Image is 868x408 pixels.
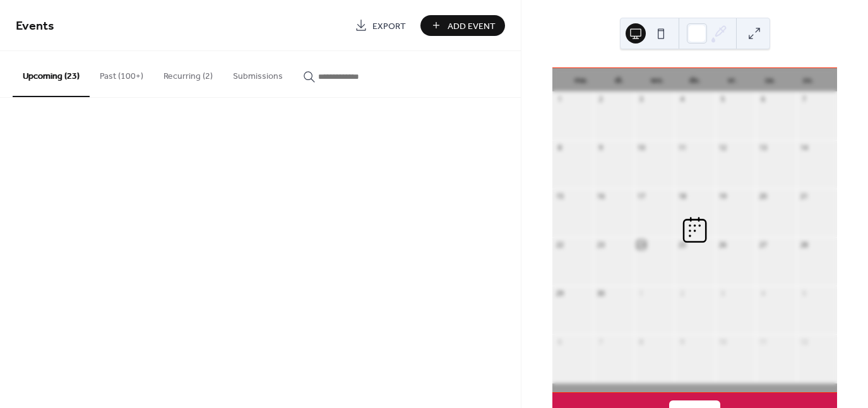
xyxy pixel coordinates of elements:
div: 12 [800,337,809,346]
div: 21 [800,192,809,201]
div: 17 [637,192,646,201]
div: 19 [718,192,727,201]
div: do. [676,68,714,92]
div: 28 [800,240,809,249]
span: Add Event [448,20,496,33]
div: 20 [759,192,768,201]
div: 3 [637,95,646,104]
span: Export [372,20,406,33]
div: 4 [759,289,768,298]
div: 11 [678,144,687,153]
div: 1 [637,289,646,298]
div: 11 [759,337,768,346]
button: Add Event [420,15,505,36]
a: Export [345,15,415,36]
div: vr. [713,68,751,92]
div: wo. [638,68,676,92]
div: 27 [759,240,768,249]
div: zo. [789,68,827,92]
div: 8 [556,144,564,153]
button: Past (100+) [90,51,153,96]
div: 4 [678,95,687,104]
div: di. [600,68,638,92]
div: 22 [556,240,564,249]
div: 6 [759,95,768,104]
div: 7 [597,337,605,346]
button: Submissions [223,51,293,96]
div: 9 [597,144,605,153]
div: ma. [562,68,600,92]
div: 26 [718,240,727,249]
div: 24 [637,240,646,249]
div: 16 [597,192,605,201]
div: 8 [637,337,646,346]
div: 7 [800,95,809,104]
div: 10 [637,144,646,153]
div: 25 [678,240,687,249]
div: 14 [800,144,809,153]
div: 5 [800,289,809,298]
div: 12 [718,144,727,153]
div: 29 [556,289,564,298]
div: 10 [718,337,727,346]
div: 1 [556,95,564,104]
div: 6 [556,337,564,346]
div: 3 [718,289,727,298]
div: 13 [759,144,768,153]
button: Recurring (2) [153,51,223,96]
div: za. [751,68,789,92]
div: 5 [718,95,727,104]
div: 9 [678,337,687,346]
div: 2 [678,289,687,298]
button: Upcoming (23) [13,51,90,97]
div: 15 [556,192,564,201]
div: 23 [597,240,605,249]
div: 30 [597,289,605,298]
span: Events [16,14,54,38]
div: 18 [678,192,687,201]
div: 2 [597,95,605,104]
